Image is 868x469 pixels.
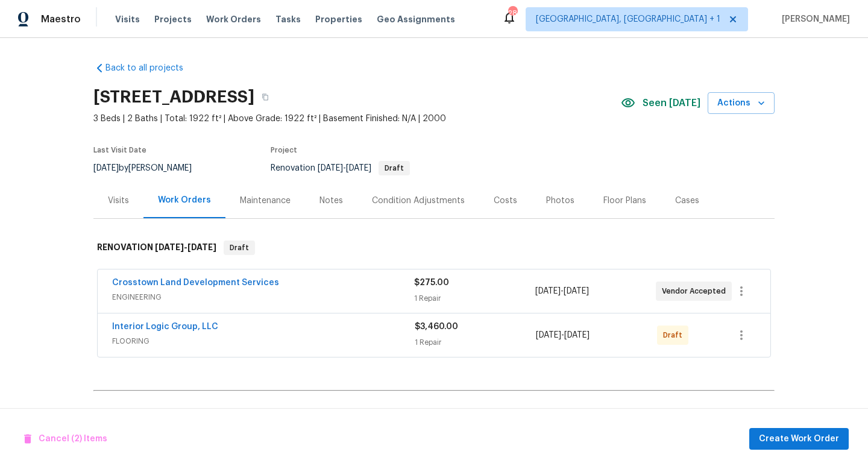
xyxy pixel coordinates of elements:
[112,335,415,347] span: FLOORING
[154,13,192,25] span: Projects
[93,91,254,103] h2: [STREET_ADDRESS]
[187,243,216,251] span: [DATE]
[254,86,276,108] button: Copy Address
[319,195,343,207] div: Notes
[206,13,261,25] span: Work Orders
[275,15,301,24] span: Tasks
[158,194,211,206] div: Work Orders
[318,164,371,172] span: -
[271,146,297,154] span: Project
[112,291,414,303] span: ENGINEERING
[377,13,455,25] span: Geo Assignments
[494,195,517,207] div: Costs
[414,279,449,287] span: $275.00
[546,195,574,207] div: Photos
[603,195,646,207] div: Floor Plans
[93,228,775,267] div: RENOVATION [DATE]-[DATE]Draft
[536,329,590,341] span: -
[759,432,839,447] span: Create Work Order
[93,395,700,452] h2: Pending Line Items
[97,241,216,255] h6: RENOVATION
[93,164,119,172] span: [DATE]
[380,165,409,172] span: Draft
[93,146,146,154] span: Last Visit Date
[663,329,687,341] span: Draft
[155,243,216,251] span: -
[225,242,254,254] span: Draft
[155,243,184,251] span: [DATE]
[535,285,589,297] span: -
[675,195,699,207] div: Cases
[112,279,279,287] a: Crosstown Land Development Services
[112,323,218,331] a: Interior Logic Group, LLC
[108,195,129,207] div: Visits
[708,92,775,115] button: Actions
[508,7,517,19] div: 28
[662,285,731,297] span: Vendor Accepted
[717,96,765,111] span: Actions
[19,428,112,450] button: Cancel (2) Items
[240,195,291,207] div: Maintenance
[415,336,536,348] div: 1 Repair
[24,432,107,447] span: Cancel (2) Items
[315,13,362,25] span: Properties
[93,62,209,74] a: Back to all projects
[777,13,850,25] span: [PERSON_NAME]
[271,164,410,172] span: Renovation
[415,323,458,331] span: $3,460.00
[536,331,561,339] span: [DATE]
[41,13,81,25] span: Maestro
[93,113,621,125] span: 3 Beds | 2 Baths | Total: 1922 ft² | Above Grade: 1922 ft² | Basement Finished: N/A | 2000
[372,195,465,207] div: Condition Adjustments
[564,331,590,339] span: [DATE]
[564,287,589,295] span: [DATE]
[115,13,140,25] span: Visits
[643,97,700,109] span: Seen [DATE]
[318,164,343,172] span: [DATE]
[414,292,535,304] div: 1 Repair
[536,13,720,25] span: [GEOGRAPHIC_DATA], [GEOGRAPHIC_DATA] + 1
[749,428,849,450] button: Create Work Order
[535,287,561,295] span: [DATE]
[93,161,206,175] div: by [PERSON_NAME]
[346,164,371,172] span: [DATE]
